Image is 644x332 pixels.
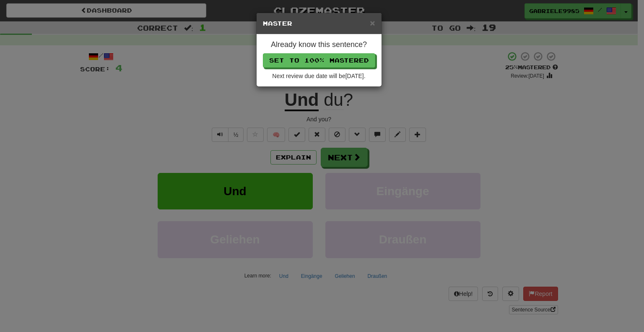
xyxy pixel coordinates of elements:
div: Next review due date will be [DATE] . [263,72,375,80]
span: × [370,18,375,28]
button: Set to 100% Mastered [263,53,375,68]
h4: Already know this sentence? [263,41,375,49]
h5: Master [263,19,375,28]
button: Close [370,18,375,27]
